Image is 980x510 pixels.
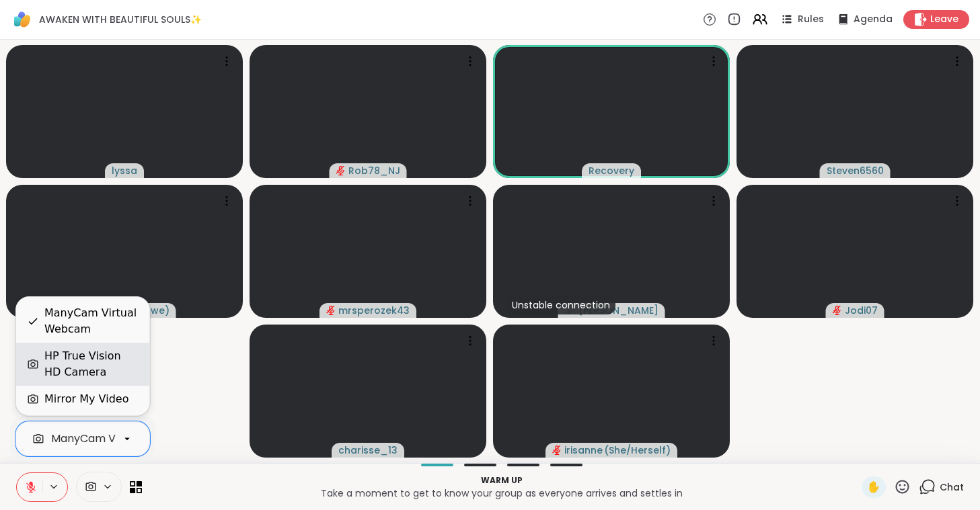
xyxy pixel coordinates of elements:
span: Rob78_NJ [348,164,400,177]
div: HP True Vision HD Camera [44,348,139,380]
span: Rules [798,13,824,26]
span: ( She/Herself ) [604,443,671,457]
span: lyssa [112,164,137,177]
span: audio-muted [833,306,842,315]
span: irisanne [564,443,603,457]
span: Chat [940,480,964,494]
span: Steven6560 [827,164,884,177]
div: ManyCam Virtual Webcam [51,431,194,447]
p: Warm up [150,474,854,486]
span: audio-muted [552,445,562,455]
p: Take a moment to get to know your group as everyone arrives and settles in [150,486,854,500]
img: ShareWell Logomark [11,8,34,31]
span: ✋ [867,479,880,495]
span: [PERSON_NAME] [578,304,658,317]
span: charisse_13 [338,443,398,457]
div: Unstable connection [506,296,615,314]
span: Agenda [854,13,893,26]
span: Recovery [589,164,634,177]
div: ManyCam Virtual Webcam [44,305,139,337]
span: mrsperozek43 [338,304,410,317]
span: audio-muted [326,306,336,315]
span: AWAKEN WITH BEAUTIFUL SOULS✨ [39,13,202,26]
span: audio-muted [336,166,346,175]
span: Jodi07 [845,304,878,317]
span: Leave [930,13,958,26]
div: Mirror My Video [44,391,128,407]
